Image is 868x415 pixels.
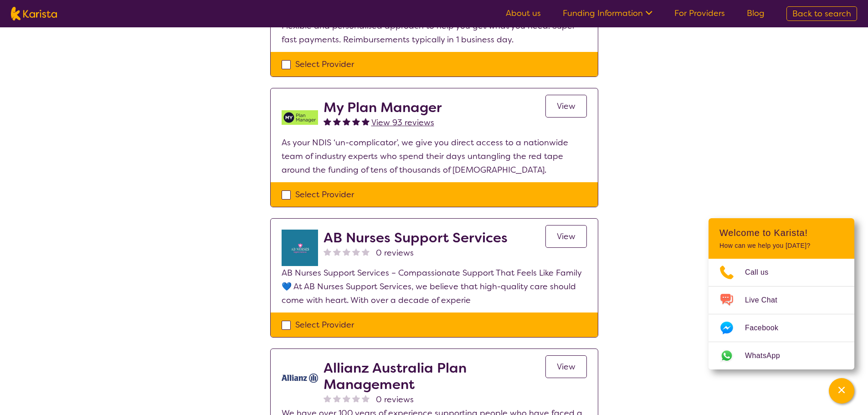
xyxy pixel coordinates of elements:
ul: Choose channel [709,259,854,369]
img: nonereviewstar [324,395,331,402]
a: About us [506,8,541,19]
span: 0 reviews [376,246,414,260]
img: rr7gtpqyd7oaeufumguf.jpg [282,360,318,396]
span: Facebook [745,321,789,335]
a: Funding Information [563,8,652,19]
img: nonereviewstar [352,248,360,256]
p: Flexible and personalised approach to help you get what you need. Super fast payments. Reimbursem... [282,19,587,46]
span: View [557,361,575,372]
img: fullstar [352,118,360,125]
p: How can we help you [DATE]? [719,242,843,250]
img: nonereviewstar [333,395,341,402]
p: As your NDIS ‘un-complicator’, we give you direct access to a nationwide team of industry experts... [282,136,587,177]
a: Back to search [786,6,857,21]
img: fullstar [343,118,350,125]
button: Channel Menu [829,378,854,404]
span: WhatsApp [745,349,791,363]
span: View [557,101,575,112]
a: View [545,225,587,248]
img: nonereviewstar [324,248,331,256]
img: n2gfxm2nqgxdb4w4o8vn.jpg [282,230,318,266]
a: For Providers [674,8,725,19]
img: fullstar [333,118,341,125]
a: Blog [747,8,765,19]
img: fullstar [362,118,370,125]
img: nonereviewstar [343,395,350,402]
span: Live Chat [745,293,788,307]
span: Call us [745,266,780,279]
span: View [557,231,575,242]
span: Back to search [792,8,851,19]
img: Karista logo [11,7,57,20]
span: View 93 reviews [371,117,434,128]
h2: My Plan Manager [324,99,442,116]
img: nonereviewstar [362,395,370,402]
h2: AB Nurses Support Services [324,230,508,246]
h2: Welcome to Karista! [719,227,843,238]
h2: Allianz Australia Plan Management [324,360,545,393]
span: 0 reviews [376,393,414,406]
a: View 93 reviews [371,116,434,129]
a: View [545,95,587,118]
img: v05irhjwnjh28ktdyyfd.png [282,99,318,136]
div: Channel Menu [709,218,854,369]
a: Web link opens in a new tab. [709,342,854,369]
img: nonereviewstar [352,395,360,402]
a: View [545,355,587,378]
p: AB Nurses Support Services – Compassionate Support That Feels Like Family 💙 At AB Nurses Support ... [282,266,587,307]
img: fullstar [324,118,331,125]
img: nonereviewstar [343,248,350,256]
img: nonereviewstar [333,248,341,256]
img: nonereviewstar [362,248,370,256]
